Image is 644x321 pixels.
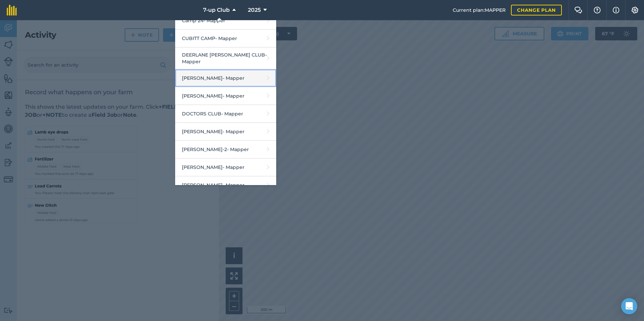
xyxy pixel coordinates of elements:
[613,6,619,14] img: svg+xml;base64,PHN2ZyB4bWxucz0iaHR0cDovL3d3dy53My5vcmcvMjAwMC9zdmciIHdpZHRoPSIxNyIgaGVpZ2h0PSIxNy...
[175,12,276,30] a: Camp 24- Mapper
[175,30,276,47] a: CUBITT CAMP- Mapper
[248,6,261,14] span: 2025
[621,298,637,314] div: Open Intercom Messenger
[574,7,582,13] img: Two speech bubbles overlapping with the left bubble in the forefront
[175,47,276,69] a: DEERLANE [PERSON_NAME] CLUB- Mapper
[175,158,276,176] a: [PERSON_NAME]- Mapper
[175,123,276,141] a: [PERSON_NAME]- Mapper
[175,141,276,158] a: [PERSON_NAME]-2- Mapper
[453,6,506,14] span: Current plan : MAPPER
[203,6,230,14] span: 7-up Club
[175,105,276,123] a: DOCTORS CLUB- Mapper
[175,69,276,87] a: [PERSON_NAME]- Mapper
[175,87,276,105] a: [PERSON_NAME]- Mapper
[7,5,17,15] img: fieldmargin Logo
[175,176,276,194] a: [PERSON_NAME]- Mapper
[511,5,562,15] a: Change plan
[631,7,639,13] img: A cog icon
[593,7,601,13] img: A question mark icon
